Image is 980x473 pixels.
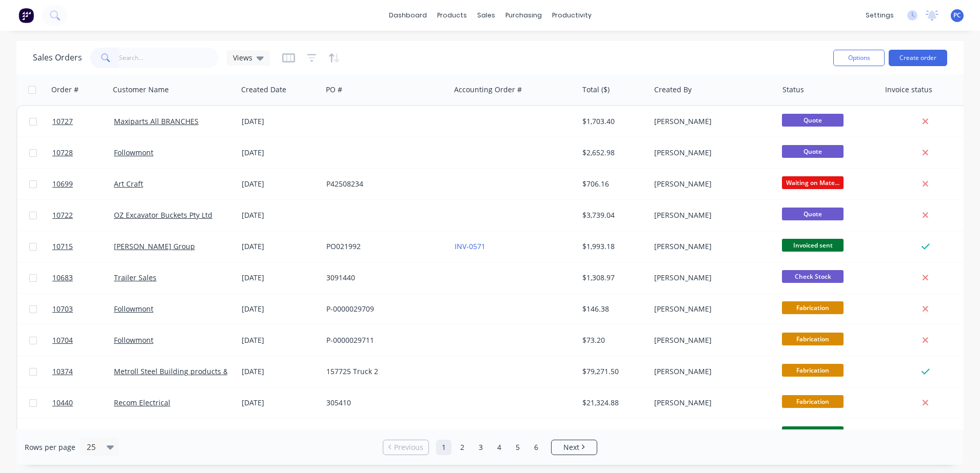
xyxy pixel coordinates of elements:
button: Options [833,50,885,66]
span: Quote [782,208,844,220]
input: Search... [119,48,219,68]
h1: Sales Orders [33,53,82,63]
a: 10683 [52,262,114,293]
a: 10440 [52,387,114,418]
span: 10683 [52,273,73,283]
div: Created Date [241,85,286,95]
a: 10727 [52,106,114,137]
div: Customer Name [113,85,169,95]
div: sales [472,8,500,23]
div: [DATE] [242,398,318,408]
div: [PERSON_NAME] [654,366,768,377]
a: 10699 [52,169,114,199]
div: [DATE] [242,116,318,127]
span: 10699 [52,179,73,189]
div: productivity [547,8,597,23]
a: 10715 [52,231,114,262]
div: $1,703.40 [582,116,643,127]
div: $146.38 [582,304,643,314]
div: [DATE] [242,429,318,439]
div: Total ($) [582,85,610,95]
span: 10715 [52,241,73,252]
span: Fabrication [782,301,844,314]
div: [PERSON_NAME] [654,210,768,220]
a: Maxiparts All BRANCHES [114,116,199,126]
a: 10722 [52,200,114,231]
div: [PERSON_NAME] [654,273,768,283]
img: Factory [18,8,34,23]
ul: Pagination [379,440,601,455]
div: 157725 Truck 2 [326,366,440,377]
div: Invoice status [885,85,932,95]
div: Production [PERSON_NAME] [654,429,768,439]
span: 10727 [52,116,73,127]
button: Create order [889,50,947,66]
div: $1,191.17 [582,429,643,439]
span: Invoiced sent [782,239,844,252]
span: PC [953,11,961,20]
a: Page 2 [455,440,470,455]
div: $21,324.88 [582,398,643,408]
div: PO # [326,85,342,95]
a: 10728 [52,137,114,168]
div: [DATE] [242,273,318,283]
span: 10645 [52,429,73,439]
a: Next page [552,442,597,453]
a: OZ Excavator Buckets Pty Ltd [114,210,212,220]
span: Fabrication [782,364,844,377]
div: purchasing [500,8,547,23]
span: Invoiced sent [782,426,844,439]
span: Check Stock [782,270,844,283]
div: products [432,8,472,23]
a: 10374 [52,356,114,387]
span: Next [563,442,579,453]
a: Previous page [383,442,428,453]
a: Land Transport [114,429,167,439]
div: settings [860,8,899,23]
a: Page 6 [528,440,544,455]
div: P42508234 [326,179,440,189]
div: $3,739.04 [582,210,643,220]
div: [PERSON_NAME] [654,241,768,252]
div: $1,993.18 [582,241,643,252]
div: $2,652.98 [582,148,643,158]
span: 10440 [52,398,73,408]
div: $79,271.50 [582,366,643,377]
div: Status [782,85,804,95]
span: 10728 [52,148,73,158]
span: 10722 [52,210,73,220]
a: dashboard [384,8,432,23]
span: 10704 [52,335,73,345]
a: Page 4 [492,440,507,455]
a: Recom Electrical [114,398,170,407]
div: [DATE] [242,366,318,377]
a: INV-0516 [455,429,485,439]
a: Page 5 [510,440,525,455]
div: 305410 [326,398,440,408]
div: P-0000029711 [326,335,440,345]
span: 10703 [52,304,73,314]
a: [PERSON_NAME] Group [114,241,195,251]
a: INV-0571 [455,241,485,251]
span: Waiting on Mate... [782,176,844,189]
span: Fabrication [782,333,844,345]
div: [PERSON_NAME] [654,148,768,158]
div: [PERSON_NAME] [654,179,768,189]
a: Trailer Sales [114,273,156,282]
a: Metroll Steel Building products & Solutions [114,366,262,376]
div: [DATE] [242,304,318,314]
a: Followmont [114,335,153,345]
div: [DATE] [242,148,318,158]
span: Quote [782,114,844,127]
a: Page 1 is your current page [436,440,452,455]
div: [PERSON_NAME] [654,335,768,345]
div: [PERSON_NAME] [654,116,768,127]
a: Art Craft [114,179,143,189]
div: [PERSON_NAME] [654,304,768,314]
a: 10645 [52,419,114,449]
a: 10704 [52,325,114,356]
a: Followmont [114,304,153,314]
div: 55676 [326,429,440,439]
div: $1,308.97 [582,273,643,283]
div: Order # [51,85,79,95]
